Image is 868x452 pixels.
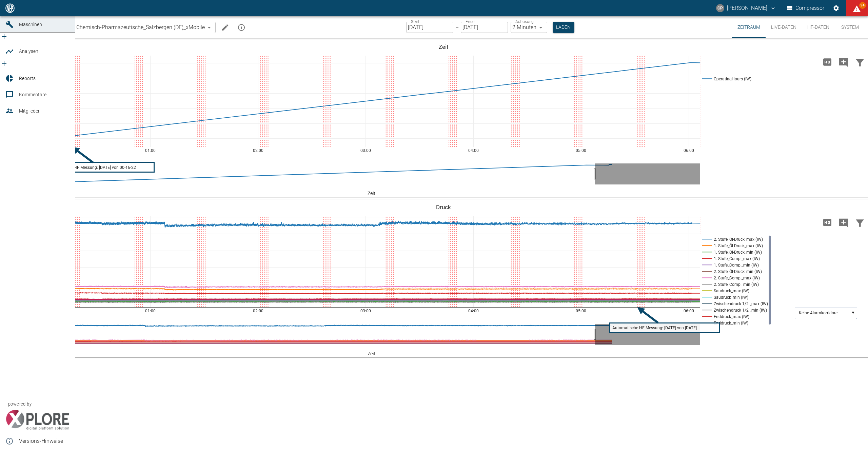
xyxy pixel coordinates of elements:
[715,2,777,14] button: christoph.palm@neuman-esser.com
[466,19,474,24] label: Ende
[461,22,508,33] input: DD.MM.YYYY
[25,23,205,32] a: 99.2232/1_ H&R Chemisch-Pharmazeutische_Salzbergen (DE)_xMobile
[859,2,866,9] span: 94
[835,53,852,71] button: Kommentar hinzufügen
[553,22,574,33] button: Laden
[8,401,32,407] span: powered by
[19,437,70,445] span: Versions-Hinweise
[5,410,70,430] img: Xplore Logo
[19,76,36,81] span: Reports
[819,58,835,65] span: Hohe Auflösung
[852,53,868,71] button: Daten filtern
[235,21,248,34] button: mission info
[716,4,724,12] div: CP
[406,22,453,33] input: DD.MM.YYYY
[835,214,852,231] button: Kommentar hinzufügen
[36,23,205,31] span: 99.2232/1_ H&R Chemisch-Pharmazeutische_Salzbergen (DE)_xMobile
[852,214,868,231] button: Daten filtern
[766,16,802,38] button: Live-Daten
[411,19,419,24] label: Start
[612,326,697,330] text: Automatische HF Messung: [DATE] von [DATE]
[515,19,534,24] label: Auflösung
[799,311,837,315] text: Keine Alarmkorridore
[835,16,865,38] button: System
[5,3,15,13] img: logo
[830,2,842,14] button: Einstellungen
[19,48,38,54] span: Analysen
[455,23,459,31] p: –
[19,92,46,97] span: Kommentare
[511,22,547,33] div: 2 Minuten
[732,16,766,38] button: Zeitraum
[218,21,232,34] button: Machine bearbeiten
[819,219,835,225] span: Hohe Auflösung
[19,108,40,114] span: Mitglieder
[47,165,136,170] text: Automatische HF Messung: [DATE] von 00-16-22
[19,22,42,27] span: Maschinen
[802,16,835,38] button: HF-Daten
[786,2,826,14] button: Compressor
